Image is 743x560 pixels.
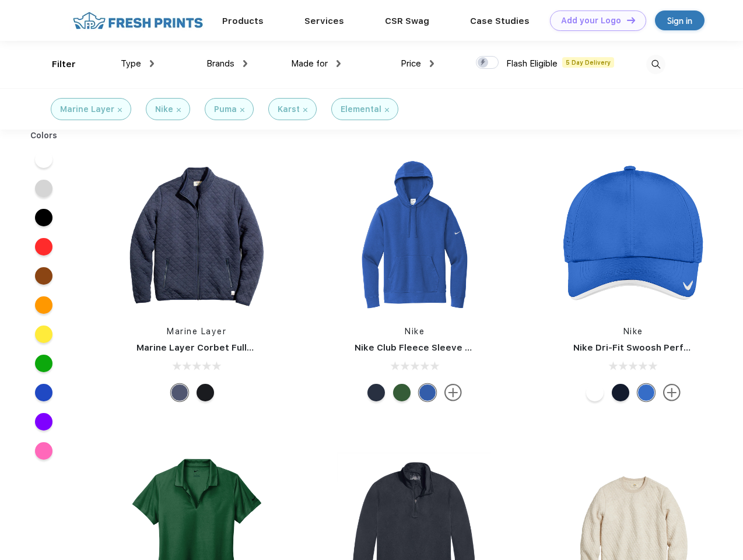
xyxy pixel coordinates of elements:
[637,384,655,401] div: Blue Sapphire
[69,10,206,31] img: fo%20logo%202.webp
[304,16,344,26] a: Services
[401,58,421,69] span: Price
[556,159,711,314] img: func=resize&h=266
[303,108,307,112] img: filter_cancel.svg
[612,384,629,401] div: Navy
[655,10,705,30] a: Sign in
[444,384,462,401] img: more.svg
[385,16,429,26] a: CSR Swag
[405,327,425,336] a: Nike
[177,108,181,112] img: filter_cancel.svg
[385,108,389,112] img: filter_cancel.svg
[337,159,492,314] img: func=resize&h=266
[118,108,122,112] img: filter_cancel.svg
[646,55,665,74] img: desktop_search.svg
[419,384,436,401] div: Game Royal
[341,103,381,116] div: Elemental
[121,58,141,69] span: Type
[627,17,635,23] img: DT
[214,103,237,116] div: Puma
[150,60,154,67] img: dropdown.png
[561,16,621,26] div: Add your Logo
[355,342,573,353] a: Nike Club Fleece Sleeve Swoosh Pullover Hoodie
[222,16,264,26] a: Products
[506,58,558,69] span: Flash Eligible
[430,60,434,67] img: dropdown.png
[337,60,341,67] img: dropdown.png
[278,103,300,116] div: Karst
[243,60,247,67] img: dropdown.png
[573,342,734,353] a: Nike Dri-Fit Swoosh Perforated Cap
[136,342,298,353] a: Marine Layer Corbet Full-Zip Jacket
[667,14,692,27] div: Sign in
[562,57,614,68] span: 5 Day Delivery
[119,159,274,314] img: func=resize&h=266
[206,58,234,69] span: Brands
[22,129,66,142] div: Colors
[167,327,226,336] a: Marine Layer
[623,327,643,336] a: Nike
[60,103,114,116] div: Marine Layer
[291,58,328,69] span: Made for
[240,108,244,112] img: filter_cancel.svg
[586,384,604,401] div: White
[52,58,76,71] div: Filter
[367,384,385,401] div: Midnight Navy
[155,103,173,116] div: Nike
[663,384,681,401] img: more.svg
[197,384,214,401] div: Black
[171,384,188,401] div: Navy
[393,384,411,401] div: Gorge Green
